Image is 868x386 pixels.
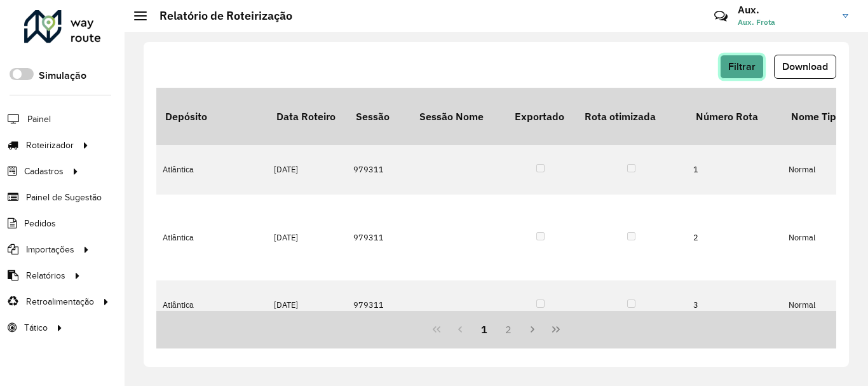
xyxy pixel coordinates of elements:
button: Next Page [520,317,545,341]
td: 979311 [347,145,410,195]
button: Download [774,55,836,79]
h3: Aux. [738,4,833,16]
button: 2 [496,317,520,341]
td: Atlântica [156,195,268,280]
th: Data Roteiro [268,88,347,145]
h2: Relatório de Roteirização [147,9,292,23]
button: Last Page [544,317,568,341]
a: Contato Rápido [707,3,735,30]
button: 1 [472,317,496,341]
span: Importações [26,243,74,256]
button: Filtrar [720,55,764,79]
span: Painel de Sugestão [26,191,102,204]
td: Atlântica [156,280,268,330]
td: 979311 [347,195,410,280]
th: Rota otimizada [576,88,687,145]
th: Exportado [506,88,576,145]
th: Sessão Nome [410,88,506,145]
th: Sessão [347,88,410,145]
span: Relatórios [26,269,65,282]
td: [DATE] [268,195,347,280]
label: Simulação [39,68,86,83]
td: [DATE] [268,145,347,195]
td: 1 [687,145,782,195]
span: Roteirizador [26,139,74,152]
td: 3 [687,280,782,330]
span: Painel [27,113,51,126]
th: Número Rota [687,88,782,145]
span: Aux. Frota [738,17,833,28]
th: Depósito [156,88,268,145]
span: Filtrar [728,61,756,72]
td: 2 [687,195,782,280]
td: Atlântica [156,145,268,195]
span: Retroalimentação [26,295,94,308]
span: Pedidos [24,217,56,230]
td: [DATE] [268,280,347,330]
span: Cadastros [24,165,64,178]
span: Tático [24,321,48,334]
span: Download [782,61,828,72]
td: 979311 [347,280,410,330]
